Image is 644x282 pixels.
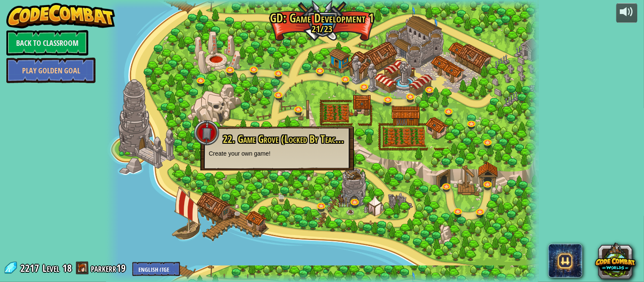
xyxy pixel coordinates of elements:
img: CodeCombat - Learn how to code by playing a game [6,3,115,28]
a: Back to Classroom [6,30,88,56]
a: Play Golden Goal [6,58,96,83]
a: parkerr19 [91,261,128,275]
span: 22. Game Grove (Locked By Teacher) [223,132,350,146]
span: 2217 [20,261,42,275]
span: 18 [62,261,72,275]
button: Adjust volume [616,3,638,23]
span: Level [42,261,59,275]
p: Create your own game! [209,149,346,158]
